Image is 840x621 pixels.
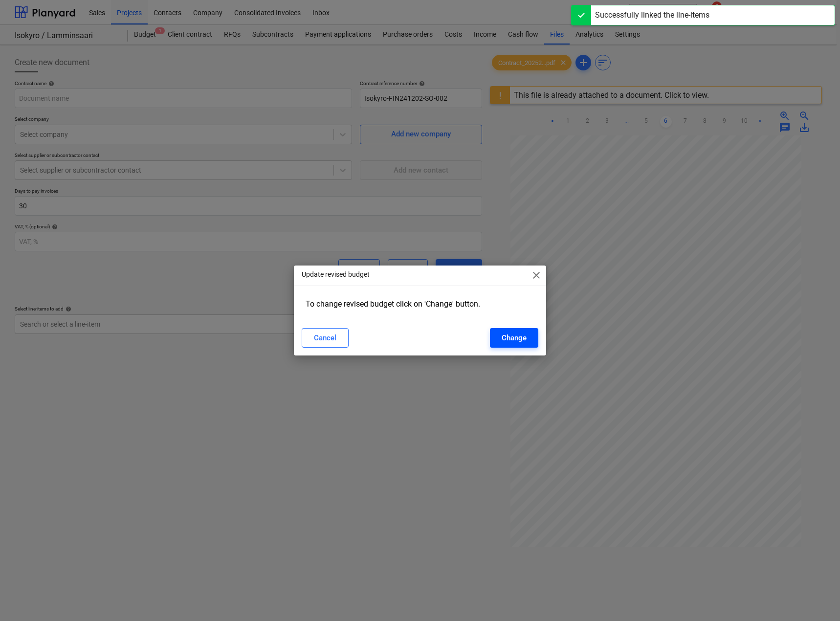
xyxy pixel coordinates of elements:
p: Update revised budget [302,269,370,280]
div: To change revised budget click on 'Change' button. [302,295,538,312]
div: Change [502,332,527,344]
div: Successfully linked the line-items [595,9,709,21]
button: Change [490,328,538,348]
div: Cancel [314,332,336,344]
span: close [531,269,542,281]
button: Cancel [302,328,349,348]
